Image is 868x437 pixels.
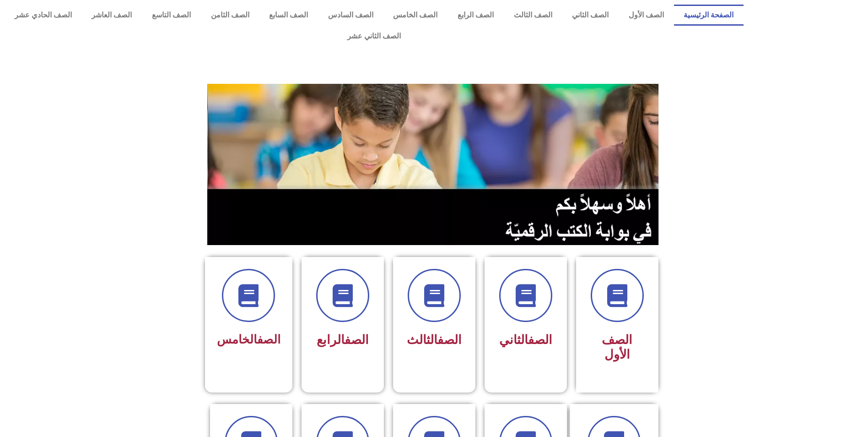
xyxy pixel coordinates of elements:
[257,333,280,346] a: الصف
[5,26,744,47] a: الصف الثاني عشر
[345,333,369,347] a: الصف
[437,333,462,347] a: الصف
[383,5,448,26] a: الصف الخامس
[602,333,632,362] span: الصف الأول
[318,5,383,26] a: الصف السادس
[142,5,201,26] a: الصف التاسع
[201,5,259,26] a: الصف الثامن
[447,5,504,26] a: الصف الرابع
[499,333,552,347] span: الثاني
[317,333,369,347] span: الرابع
[5,5,82,26] a: الصف الحادي عشر
[619,5,674,26] a: الصف الأول
[562,5,619,26] a: الصف الثاني
[82,5,142,26] a: الصف العاشر
[217,333,280,346] span: الخامس
[259,5,318,26] a: الصف السابع
[674,5,744,26] a: الصفحة الرئيسية
[407,333,462,347] span: الثالث
[528,333,552,347] a: الصف
[504,5,562,26] a: الصف الثالث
